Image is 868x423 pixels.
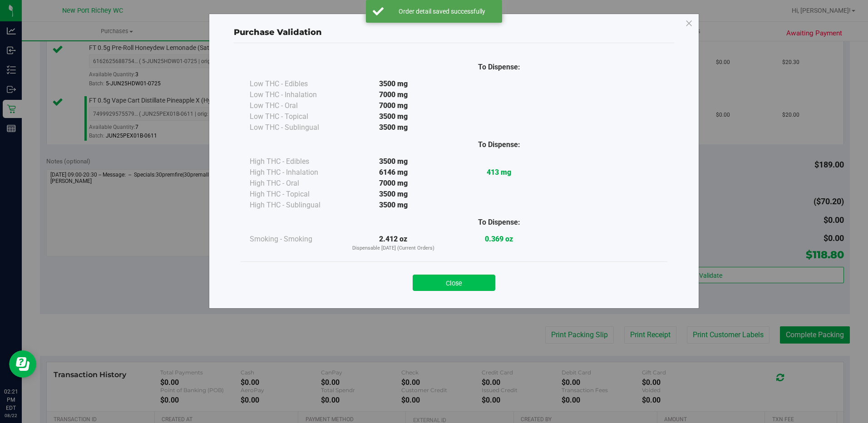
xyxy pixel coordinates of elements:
[250,178,340,189] div: High THC - Oral
[340,79,446,89] div: 3500 mg
[340,167,446,178] div: 6146 mg
[487,168,511,177] strong: 413 mg
[250,100,340,111] div: Low THC - Oral
[340,200,446,211] div: 3500 mg
[250,89,340,100] div: Low THC - Inhalation
[446,217,552,228] div: To Dispense:
[250,156,340,167] div: High THC - Edibles
[250,122,340,133] div: Low THC - Sublingual
[446,139,552,150] div: To Dispense:
[340,178,446,189] div: 7000 mg
[485,235,513,243] strong: 0.369 oz
[340,245,446,252] p: Dispensable [DATE] (Current Orders)
[389,7,495,16] div: Order detail saved successfully
[250,79,340,89] div: Low THC - Edibles
[234,27,322,37] span: Purchase Validation
[250,189,340,200] div: High THC - Topical
[340,156,446,167] div: 3500 mg
[340,122,446,133] div: 3500 mg
[250,200,340,211] div: High THC - Sublingual
[340,89,446,100] div: 7000 mg
[340,234,446,252] div: 2.412 oz
[340,189,446,200] div: 3500 mg
[250,234,340,245] div: Smoking - Smoking
[446,62,552,73] div: To Dispense:
[413,275,495,291] button: Close
[250,111,340,122] div: Low THC - Topical
[9,350,36,378] iframe: Resource center
[250,167,340,178] div: High THC - Inhalation
[340,111,446,122] div: 3500 mg
[340,100,446,111] div: 7000 mg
